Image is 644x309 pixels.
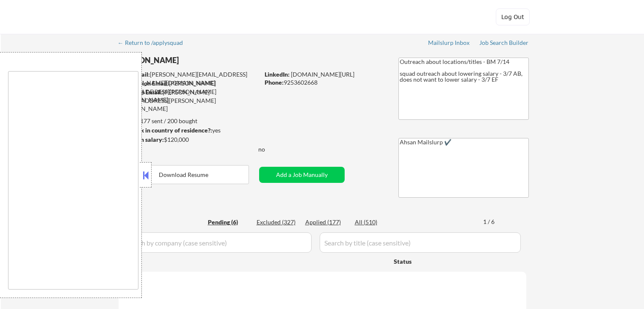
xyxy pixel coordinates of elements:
button: Download Resume [119,165,249,184]
div: 1 / 6 [483,218,503,226]
a: ← Return to /applysquad [118,39,191,48]
input: Search by company (case sensitive) [121,232,312,253]
div: Mailslurp Inbox [428,40,470,46]
input: Search by title (case sensitive) [320,232,521,253]
a: Mailslurp Inbox [428,39,470,48]
strong: LinkedIn: [265,71,290,78]
div: $120,000 [118,135,259,144]
div: no [258,145,282,154]
div: Applied (177) [305,218,348,226]
div: [PERSON_NAME][EMAIL_ADDRESS][PERSON_NAME][DOMAIN_NAME] [119,88,259,113]
div: ← Return to /applysquad [118,40,191,46]
div: [PERSON_NAME][EMAIL_ADDRESS][PERSON_NAME][DOMAIN_NAME] [119,70,259,87]
button: Log Out [496,8,530,25]
div: yes [118,126,257,135]
div: [PERSON_NAME][EMAIL_ADDRESS][PERSON_NAME][DOMAIN_NAME] [119,79,259,104]
div: Status [394,254,467,269]
strong: Phone: [265,79,284,86]
div: [PERSON_NAME] [119,55,293,66]
a: [DOMAIN_NAME][URL] [291,71,354,78]
button: Add a Job Manually [259,167,345,183]
div: 9253602668 [265,78,384,87]
div: Pending (6) [208,218,250,226]
div: Excluded (327) [257,218,299,226]
div: 177 sent / 200 bought [118,117,259,125]
div: Job Search Builder [479,40,529,46]
div: All (510) [355,218,397,226]
strong: Can work in country of residence?: [118,127,212,134]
